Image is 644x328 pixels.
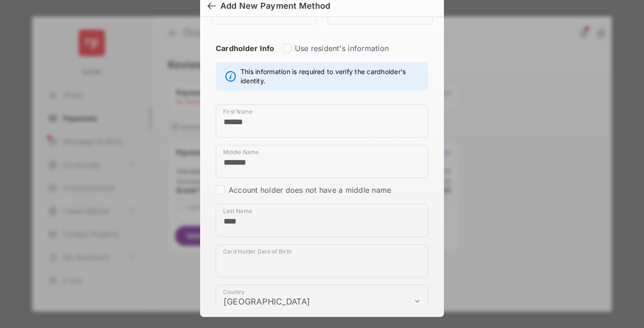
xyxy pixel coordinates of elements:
[229,185,391,195] label: Account holder does not have a middle name
[216,44,275,69] strong: Cardholder Info
[241,67,423,86] span: This information is required to verify the cardholder's identity.
[220,1,330,11] div: Add New Payment Method
[216,285,428,318] div: payment_method_screening[postal_addresses][country]
[295,44,389,53] label: Use resident's information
